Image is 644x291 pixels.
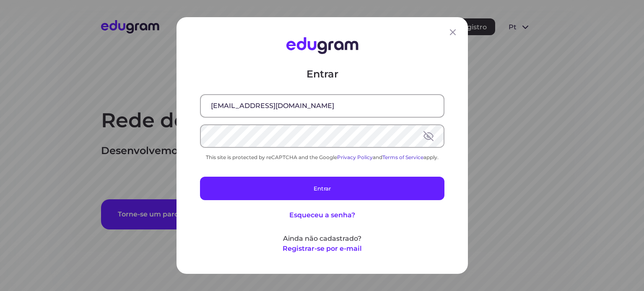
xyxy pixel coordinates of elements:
button: Esqueceu a senha? [289,210,355,220]
img: Edugram Logo [286,37,358,54]
button: Registrar-se por e-mail [283,244,362,254]
a: Privacy Policy [337,154,373,160]
p: Ainda não cadastrado? [200,234,444,244]
p: Entrar [200,67,444,81]
a: Terms of Service [382,154,423,160]
button: Entrar [200,177,444,200]
div: This site is protected by reCAPTCHA and the Google and apply. [200,154,444,160]
input: E-mail [201,95,444,117]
